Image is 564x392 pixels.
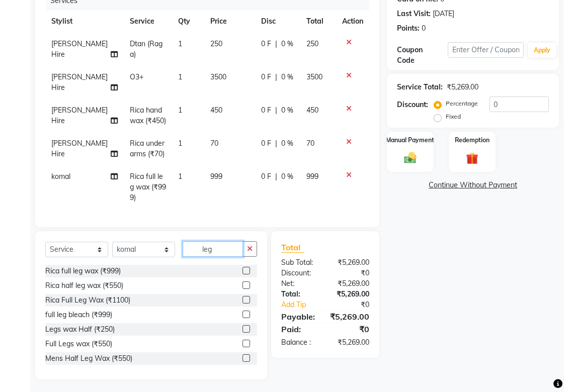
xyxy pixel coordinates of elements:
[334,300,377,310] div: ₹0
[306,139,314,148] span: 70
[51,106,108,125] span: [PERSON_NAME] Hire
[447,82,478,92] div: ₹5,269.00
[274,278,326,289] div: Net:
[281,242,304,253] span: Total
[275,39,277,49] span: |
[281,105,293,116] span: 0 %
[274,337,326,348] div: Balance :
[274,257,326,268] div: Sub Total:
[274,311,323,323] div: Payable:
[528,43,556,58] button: Apply
[326,289,377,300] div: ₹5,269.00
[306,72,323,81] span: 3500
[45,310,112,320] div: full leg bleach (₹999)
[326,268,377,278] div: ₹0
[397,82,443,92] div: Service Total:
[183,241,243,257] input: Search or Scan
[130,39,163,59] span: Dtan (Raga)
[433,9,454,19] div: [DATE]
[323,311,377,323] div: ₹5,269.00
[306,39,318,48] span: 250
[446,99,478,108] label: Percentage
[210,106,222,115] span: 450
[275,171,277,182] span: |
[130,172,166,202] span: Rica full leg wax (₹999)
[172,10,204,33] th: Qty
[210,172,222,181] span: 999
[275,138,277,149] span: |
[178,106,182,115] span: 1
[422,23,426,34] div: 0
[326,337,377,348] div: ₹5,269.00
[306,172,318,181] span: 999
[446,112,461,121] label: Fixed
[281,39,293,49] span: 0 %
[281,72,293,82] span: 0 %
[455,136,490,145] label: Redemption
[45,266,121,276] div: Rica full leg wax (₹999)
[448,42,524,58] input: Enter Offer / Coupon Code
[255,10,300,33] th: Disc
[462,151,482,166] img: _gift.svg
[45,339,112,349] div: Full Legs wax (₹550)
[210,72,226,81] span: 3500
[275,72,277,82] span: |
[261,171,271,182] span: 0 F
[300,10,336,33] th: Total
[45,10,124,33] th: Stylist
[306,106,318,115] span: 450
[130,139,165,158] span: Rica under arms (₹70)
[274,289,326,300] div: Total:
[274,323,326,335] div: Paid:
[397,100,428,110] div: Discount:
[45,295,130,306] div: Rica Full Leg Wax (₹1100)
[261,72,271,82] span: 0 F
[45,280,123,291] div: Rica half leg wax (₹550)
[261,138,271,149] span: 0 F
[124,10,173,33] th: Service
[51,172,70,181] span: komal
[178,72,182,81] span: 1
[178,172,182,181] span: 1
[400,151,421,165] img: _cash.svg
[51,139,108,158] span: [PERSON_NAME] Hire
[130,72,143,81] span: O3+
[397,45,448,66] div: Coupon Code
[51,72,108,92] span: [PERSON_NAME] Hire
[210,139,218,148] span: 70
[336,10,369,33] th: Action
[397,9,431,19] div: Last Visit:
[45,324,115,335] div: Legs wax Half (₹250)
[51,39,108,59] span: [PERSON_NAME] Hire
[261,105,271,116] span: 0 F
[210,39,222,48] span: 250
[178,139,182,148] span: 1
[281,138,293,149] span: 0 %
[261,39,271,49] span: 0 F
[326,257,377,268] div: ₹5,269.00
[397,23,420,34] div: Points:
[274,300,334,310] a: Add Tip
[326,323,377,335] div: ₹0
[281,171,293,182] span: 0 %
[130,106,166,125] span: Rica hand wax (₹450)
[274,268,326,278] div: Discount:
[326,278,377,289] div: ₹5,269.00
[275,105,277,116] span: |
[389,180,557,190] a: Continue Without Payment
[178,39,182,48] span: 1
[204,10,255,33] th: Price
[386,136,435,145] label: Manual Payment
[45,353,132,364] div: Mens Half Leg Wax (₹550)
